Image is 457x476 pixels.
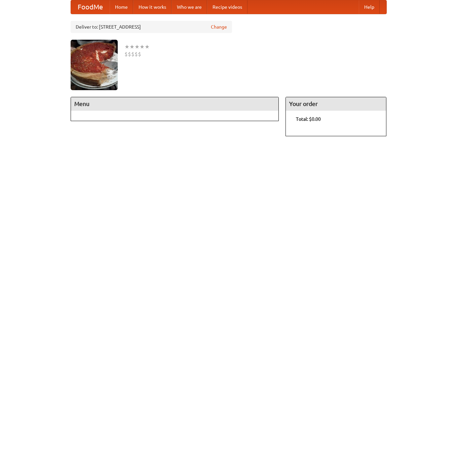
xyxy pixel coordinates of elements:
li: ★ [124,43,129,50]
a: Help [359,0,380,14]
li: $ [138,50,141,58]
li: $ [131,50,135,58]
li: ★ [129,43,135,50]
a: FoodMe [71,0,110,14]
div: Deliver to: [STREET_ADDRESS] [71,21,232,33]
li: $ [124,50,128,58]
h4: Menu [71,97,279,111]
li: ★ [140,43,145,50]
h4: Your order [286,97,386,111]
a: Who we are [172,0,207,14]
a: Change [211,24,227,30]
li: $ [135,50,138,58]
img: angular.jpg [71,40,118,90]
li: $ [128,50,131,58]
a: Home [110,0,133,14]
li: ★ [135,43,140,50]
a: How it works [133,0,172,14]
b: Total: $0.00 [296,116,321,122]
a: Recipe videos [207,0,247,14]
li: ★ [145,43,150,50]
